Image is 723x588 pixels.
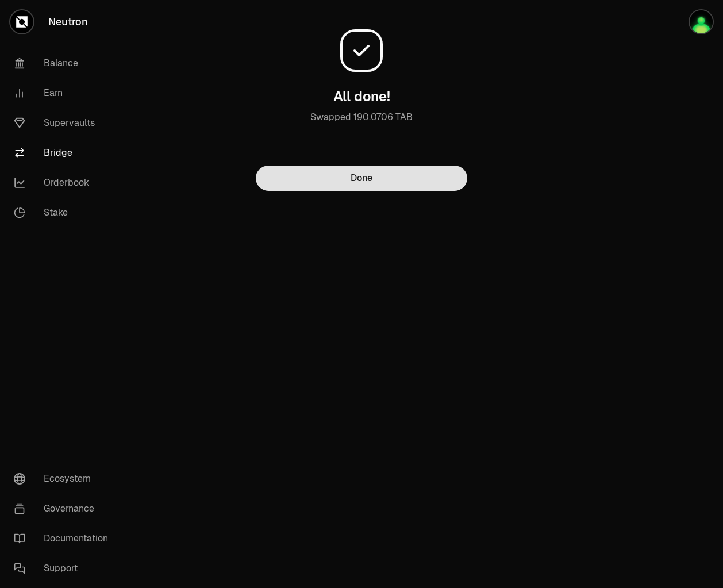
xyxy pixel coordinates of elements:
[5,48,124,78] a: Balance
[333,87,390,106] h3: All done!
[256,110,467,138] p: Swapped 190.0706 TAB
[5,168,124,198] a: Orderbook
[690,10,713,33] img: zsky
[256,166,467,191] button: Done
[5,554,124,583] a: Support
[5,494,124,524] a: Governance
[5,198,124,228] a: Stake
[5,138,124,168] a: Bridge
[5,108,124,138] a: Supervaults
[5,524,124,554] a: Documentation
[5,78,124,108] a: Earn
[5,464,124,494] a: Ecosystem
